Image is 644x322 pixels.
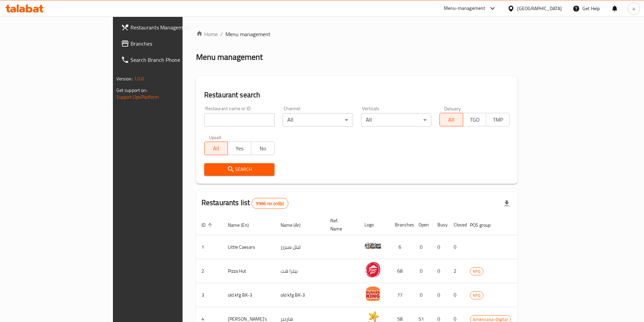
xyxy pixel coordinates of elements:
[254,144,272,153] span: No
[130,40,215,48] span: Branches
[444,4,485,13] div: Menu-management
[448,235,464,259] td: 0
[448,283,464,307] td: 0
[130,23,215,31] span: Restaurants Management
[275,283,325,307] td: old kfg BK-3
[196,52,263,63] h2: Menu management
[463,113,486,126] button: TGO
[231,144,248,153] span: Yes
[130,56,215,64] span: Search Branch Phone
[443,115,460,125] span: All
[489,115,507,125] span: TMP
[389,235,413,259] td: 6
[116,19,220,35] a: Restaurants Management
[389,259,413,283] td: 68
[359,215,389,235] th: Logo
[499,195,515,212] div: Export file
[413,283,432,307] td: 0
[204,163,275,176] button: Search
[196,30,518,38] nav: breadcrumb
[330,217,351,233] span: Ref. Name
[448,259,464,283] td: 2
[448,215,464,235] th: Closed
[466,115,484,125] span: TGO
[432,259,448,283] td: 0
[432,235,448,259] td: 0
[228,142,251,155] button: Yes
[252,200,288,207] span: 9966 record(s)
[364,237,381,254] img: Little Caesars
[204,142,228,155] button: All
[251,142,275,155] button: No
[201,198,288,209] h2: Restaurants list
[283,113,353,127] div: All
[225,30,270,38] span: Menu management
[204,113,275,127] input: Search for restaurant name or ID..
[116,74,133,83] span: Version:
[413,259,432,283] td: 0
[633,5,635,12] span: a
[470,221,499,229] span: POS group
[116,86,147,95] span: Get support on:
[201,221,214,229] span: ID
[204,90,510,100] h2: Restaurant search
[222,259,275,283] td: Pizza Hut
[116,35,220,52] a: Branches
[486,113,509,126] button: TMP
[364,285,381,302] img: old kfg BK-3
[210,165,269,174] span: Search
[413,215,432,235] th: Open
[275,235,325,259] td: ليتل سيزرز
[413,235,432,259] td: 0
[517,5,562,12] div: [GEOGRAPHIC_DATA]
[432,283,448,307] td: 0
[439,113,463,126] button: All
[470,268,483,275] span: KFG
[222,283,275,307] td: old kfg BK-3
[220,30,223,38] li: /
[389,215,413,235] th: Branches
[116,52,220,68] a: Search Branch Phone
[209,135,221,140] label: Upsell
[444,106,461,111] label: Delivery
[361,113,431,127] div: All
[222,235,275,259] td: Little Caesars
[275,259,325,283] td: بيتزا هت
[228,221,258,229] span: Name (En)
[207,144,225,153] span: All
[116,93,159,101] a: Support.OpsPlatform
[470,292,483,299] span: KFG
[134,74,144,83] span: 1.0.0
[432,215,448,235] th: Busy
[389,283,413,307] td: 77
[281,221,309,229] span: Name (Ar)
[252,198,288,209] div: Total records count
[364,261,381,278] img: Pizza Hut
